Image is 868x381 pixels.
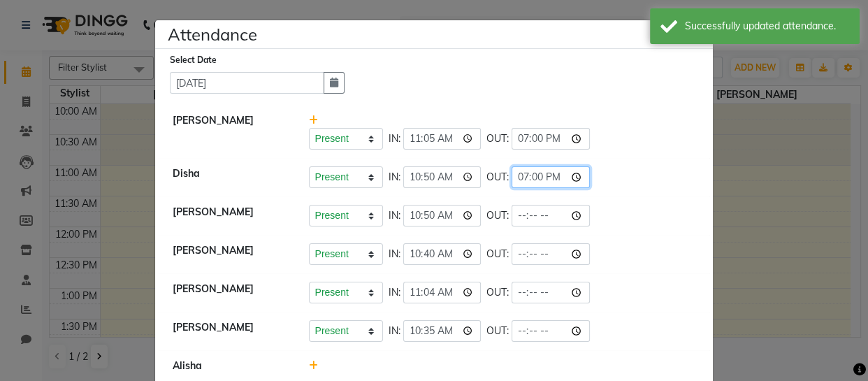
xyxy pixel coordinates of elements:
[685,19,849,34] div: Successfully updated attendance.
[162,320,298,342] div: [PERSON_NAME]
[162,359,298,373] div: Alisha
[168,22,257,47] h4: Attendance
[389,247,400,261] span: IN:
[486,170,509,185] span: OUT:
[162,282,298,303] div: [PERSON_NAME]
[389,131,400,146] span: IN:
[162,166,298,188] div: Disha
[162,205,298,227] div: [PERSON_NAME]
[389,285,400,300] span: IN:
[162,113,298,150] div: [PERSON_NAME]
[389,208,400,223] span: IN:
[486,324,509,338] span: OUT:
[170,72,324,94] input: Select date
[486,285,509,300] span: OUT:
[162,243,298,265] div: [PERSON_NAME]
[486,131,509,146] span: OUT:
[389,324,400,338] span: IN:
[486,247,509,261] span: OUT:
[389,170,400,185] span: IN:
[170,54,217,66] label: Select Date
[486,208,509,223] span: OUT:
